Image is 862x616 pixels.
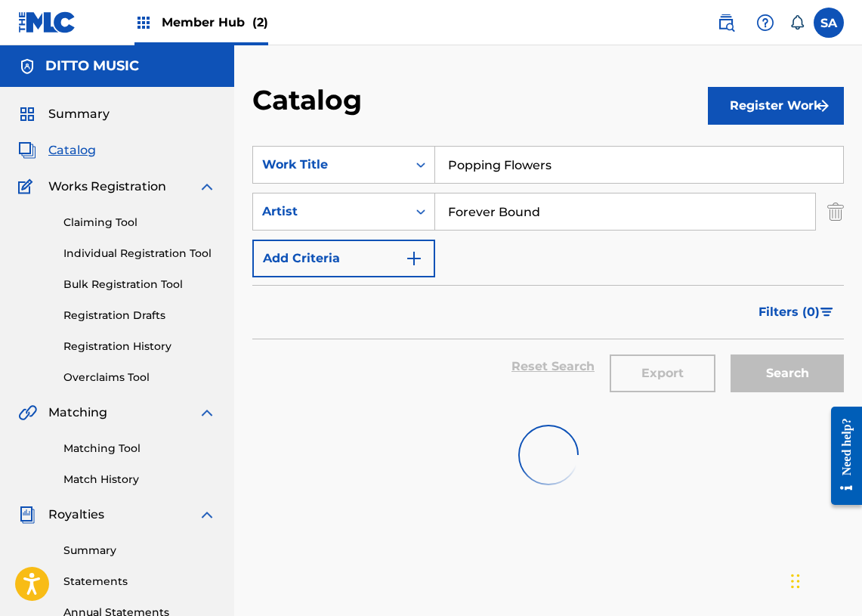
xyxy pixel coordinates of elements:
[48,178,166,196] span: Works Registration
[63,370,216,385] a: Overclaims Tool
[252,15,268,29] span: (2)
[63,246,216,262] a: Individual Registration Tool
[48,105,110,123] span: Summary
[18,11,76,33] img: MLC Logo
[18,141,36,159] img: Catalog
[791,559,800,604] div: Drag
[63,277,216,293] a: Bulk Registration Tool
[758,303,820,321] span: Filters ( 0 )
[814,97,832,115] img: f7272a7cc735f4ea7f67.svg
[820,395,862,517] iframe: Resource Center
[63,472,216,488] a: Match History
[252,83,369,117] h2: Catalog
[18,141,96,159] a: CatalogCatalog
[262,203,398,221] div: Artist
[789,15,805,30] div: Notifications
[786,543,862,616] iframe: Chat Widget
[63,441,216,457] a: Matching Tool
[18,105,110,123] a: SummarySummary
[198,506,216,524] img: expand
[405,249,423,268] img: 9d2ae6d4665cec9f34b9.svg
[18,105,36,123] img: Summary
[262,156,398,174] div: Work Title
[756,14,774,32] img: help
[708,87,844,125] button: Register Work
[750,8,780,38] div: Help
[814,8,844,38] div: User Menu
[63,574,216,590] a: Statements
[717,14,735,32] img: search
[518,425,579,485] img: preloader
[711,8,741,38] a: Public Search
[48,506,104,524] span: Royalties
[63,308,216,323] a: Registration Drafts
[252,240,435,277] button: Add Criteria
[18,404,37,422] img: Matching
[63,215,216,231] a: Claiming Tool
[198,178,216,196] img: expand
[162,14,268,31] span: Member Hub
[18,178,38,196] img: Works Registration
[827,193,844,231] img: Delete Criterion
[63,339,216,354] a: Registration History
[134,14,153,32] img: Top Rightsholders
[18,506,36,524] img: Royalties
[820,308,833,317] img: filter
[63,543,216,559] a: Summary
[48,141,96,159] span: Catalog
[45,57,139,75] h5: DITTO MUSIC
[198,404,216,422] img: expand
[252,146,844,407] form: Search Form
[749,293,844,331] button: Filters (0)
[18,57,36,76] img: Accounts
[48,404,107,422] span: Matching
